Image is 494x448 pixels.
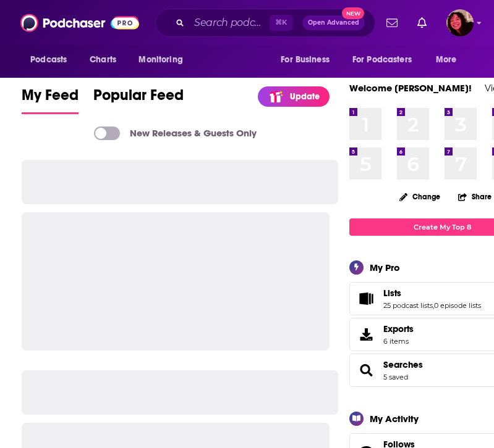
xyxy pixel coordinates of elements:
span: Podcasts [30,51,67,68]
a: Charts [82,48,124,72]
button: open menu [22,48,83,72]
a: 5 saved [383,373,408,381]
button: open menu [344,48,430,72]
button: open menu [130,48,198,72]
a: Searches [383,359,423,370]
a: Show notifications dropdown [381,12,402,33]
span: Exports [383,323,414,334]
a: Show notifications dropdown [412,12,432,33]
a: Searches [354,362,378,379]
span: Monitoring [138,51,182,68]
span: Charts [90,51,116,68]
img: User Profile [446,9,474,36]
a: Welcome [PERSON_NAME]! [349,82,472,94]
span: Open Advanced [308,20,359,26]
span: For Business [281,51,330,68]
span: 6 items [383,337,414,346]
span: Exports [354,326,378,343]
a: Lists [354,290,378,307]
span: Logged in as Kathryn-Musilek [446,9,474,36]
span: New [342,7,364,19]
input: Search podcasts, credits, & more... [189,13,270,33]
div: Search podcasts, credits, & more... [155,9,375,37]
button: Share [458,185,492,209]
a: Lists [383,288,481,299]
a: Popular Feed [93,86,184,114]
button: Change [392,189,448,204]
a: 0 episode lists [434,301,481,310]
button: open menu [272,48,345,72]
button: Show profile menu [446,9,474,36]
span: Lists [383,288,401,299]
span: More [436,51,457,68]
span: , [433,301,434,310]
a: 25 podcast lists [383,301,433,310]
span: My Feed [22,86,79,112]
a: My Feed [22,86,79,114]
a: Update [258,86,330,107]
span: ⌘ K [270,15,292,31]
button: open menu [427,48,472,72]
div: My Activity [370,413,419,425]
a: New Releases & Guests Only [94,127,257,140]
div: My Pro [370,262,400,273]
button: Open AdvancedNew [302,15,365,30]
span: Popular Feed [93,86,184,112]
span: For Podcasters [352,51,412,68]
p: Update [290,91,320,102]
img: Podchaser - Follow, Share and Rate Podcasts [20,11,139,35]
